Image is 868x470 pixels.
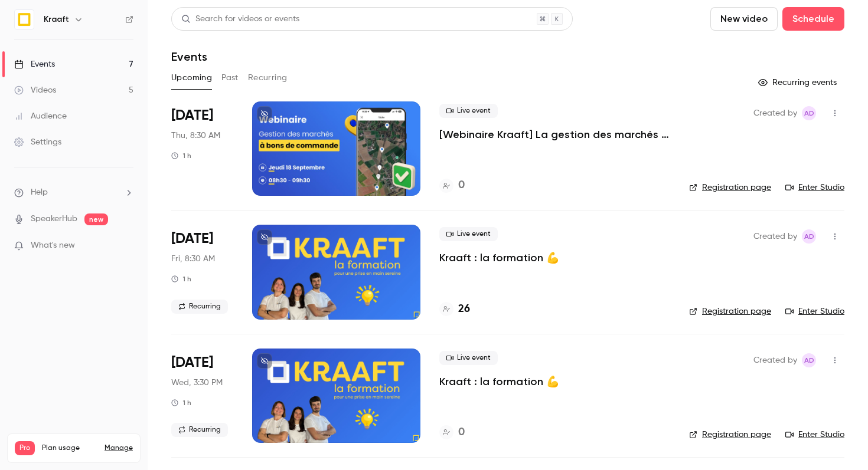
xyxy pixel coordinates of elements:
[439,351,498,365] span: Live event
[804,106,814,120] span: Ad
[14,136,61,148] div: Settings
[171,68,212,87] button: Upcoming
[171,101,233,196] div: Sep 18 Thu, 8:30 AM (Europe/Paris)
[15,441,35,455] span: Pro
[84,213,108,225] span: new
[248,68,288,87] button: Recurring
[439,374,559,389] a: Kraaft : la formation 💪
[439,178,465,193] a: 0
[171,225,233,319] div: Sep 19 Fri, 8:30 AM (Europe/Paris)
[171,130,220,142] span: Thu, 8:30 AM
[31,239,75,252] span: What's new
[14,110,67,122] div: Audience
[804,353,814,367] span: Ad
[458,178,465,193] h4: 0
[439,301,470,317] a: 26
[171,349,233,443] div: Oct 1 Wed, 3:30 PM (Europe/Paris)
[785,305,844,317] a: Enter Studio
[171,151,191,160] div: 1 h
[171,353,213,372] span: [DATE]
[802,353,816,367] span: Alice de Guyenro
[802,229,816,244] span: Alice de Guyenro
[171,377,223,389] span: Wed, 3:30 PM
[14,84,56,96] div: Videos
[439,227,498,241] span: Live event
[171,229,213,248] span: [DATE]
[782,7,844,31] button: Schedule
[171,106,213,125] span: [DATE]
[119,241,133,251] iframe: Noticeable Trigger
[439,104,498,118] span: Live event
[689,182,771,193] a: Registration page
[31,186,48,199] span: Help
[753,229,797,244] span: Created by
[15,10,34,29] img: Kraaft
[171,50,207,64] h1: Events
[785,429,844,441] a: Enter Studio
[753,73,844,92] button: Recurring events
[753,353,797,367] span: Created by
[14,58,55,70] div: Events
[804,229,814,244] span: Ad
[44,14,69,25] h6: Kraaft
[689,305,771,317] a: Registration page
[14,186,133,199] li: help-dropdown-opener
[802,106,816,120] span: Alice de Guyenro
[689,429,771,441] a: Registration page
[710,7,778,31] button: New video
[171,423,228,437] span: Recurring
[171,398,191,407] div: 1 h
[439,251,559,265] a: Kraaft : la formation 💪
[439,127,670,142] a: [Webinaire Kraaft] La gestion des marchés à bon de commande et des petites interventions
[105,443,133,453] a: Manage
[785,182,844,193] a: Enter Studio
[31,213,77,225] a: SpeakerHub
[753,106,797,120] span: Created by
[439,425,465,441] a: 0
[221,68,239,87] button: Past
[458,301,470,317] h4: 26
[171,274,191,284] div: 1 h
[42,443,97,453] span: Plan usage
[181,13,299,25] div: Search for videos or events
[458,425,465,441] h4: 0
[171,253,215,265] span: Fri, 8:30 AM
[171,300,228,314] span: Recurring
